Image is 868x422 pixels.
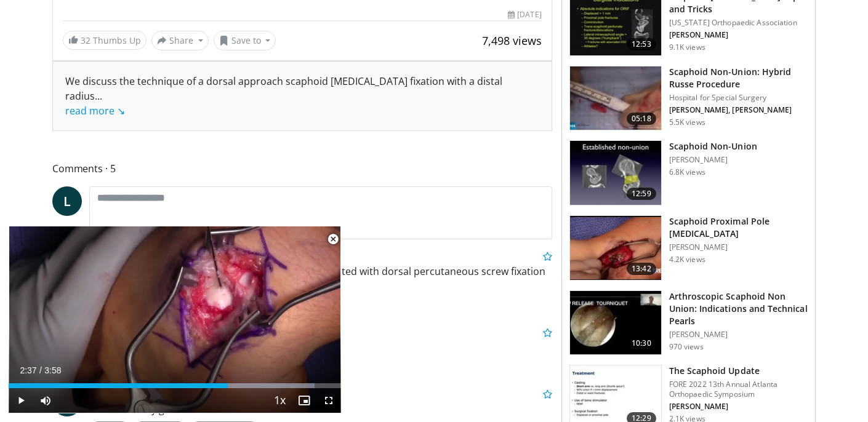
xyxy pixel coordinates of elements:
[292,388,316,413] button: Enable picture-in-picture mode
[669,330,808,340] p: [PERSON_NAME]
[570,216,661,280] img: 43ca7645-80c1-4a5d-9c46-b78ca0bcbbaa.150x105_q85_crop-smart_upscale.jpg
[570,66,661,130] img: d5194b56-fa66-4dfb-8b11-cdf21c97cb59.150x105_q85_crop-smart_upscale.jpg
[52,161,552,177] span: Comments 5
[65,89,125,117] span: ...
[669,42,705,52] p: 9.1K views
[39,365,42,375] span: /
[627,263,656,275] span: 13:42
[669,342,704,352] p: 970 views
[669,255,705,265] p: 4.2K views
[669,167,705,177] p: 6.8K views
[63,31,147,50] a: 32 Thumbs Up
[669,215,808,240] h3: Scaphoid Proximal Pole [MEDICAL_DATA]
[569,215,808,281] a: 13:42 Scaphoid Proximal Pole [MEDICAL_DATA] [PERSON_NAME] 4.2K views
[65,74,539,118] div: We discuss the technique of a dorsal approach scaphoid [MEDICAL_DATA] fixation with a distal radius
[9,383,341,388] div: Progress Bar
[669,402,808,412] p: [PERSON_NAME]
[9,388,33,413] button: Play
[81,34,90,46] span: 32
[669,290,808,327] h3: Arthroscopic Scaphoid Non Union: Indications and Technical Pearls
[52,186,82,216] a: L
[669,66,808,90] h3: Scaphoid Non-Union: Hybrid Russe Procedure
[569,66,808,131] a: 05:18 Scaphoid Non-Union: Hybrid Russe Procedure Hospital for Special Surgery [PERSON_NAME], [PER...
[669,140,757,153] h3: Scaphoid Non-Union
[669,365,808,377] h3: The Scaphoid Update
[321,226,345,252] button: Close
[669,242,808,252] p: [PERSON_NAME]
[627,113,656,125] span: 05:18
[669,105,808,115] p: [PERSON_NAME], [PERSON_NAME]
[669,93,808,103] p: Hospital for Special Surgery
[214,31,276,50] button: Save to
[669,155,757,165] p: [PERSON_NAME]
[669,380,808,399] p: FORE 2022 13th Annual Atlanta Orthopaedic Symposium
[669,30,808,40] p: [PERSON_NAME]
[267,388,292,413] button: Playback Rate
[508,9,541,20] div: [DATE]
[570,141,661,205] img: ASqSTwfBDudlPt2X4xMDoxOjAwMTt5zx.150x105_q85_crop-smart_upscale.jpg
[316,388,341,413] button: Fullscreen
[9,226,341,413] video-js: Video Player
[570,291,661,355] img: 00208cd3-f601-4154-94e5-f10a2e28a0d3.150x105_q85_crop-smart_upscale.jpg
[669,18,808,28] p: [US_STATE] Orthopaedic Association
[627,337,656,349] span: 10:30
[669,117,705,127] p: 5.5K views
[44,365,61,375] span: 3:58
[569,290,808,356] a: 10:30 Arthroscopic Scaphoid Non Union: Indications and Technical Pearls [PERSON_NAME] 970 views
[33,388,58,413] button: Mute
[569,140,808,205] a: 12:59 Scaphoid Non-Union [PERSON_NAME] 6.8K views
[151,31,209,50] button: Share
[20,365,36,375] span: 2:37
[482,33,542,48] span: 7,498 views
[627,38,656,50] span: 12:53
[627,188,656,200] span: 12:59
[65,104,125,117] a: read more ↘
